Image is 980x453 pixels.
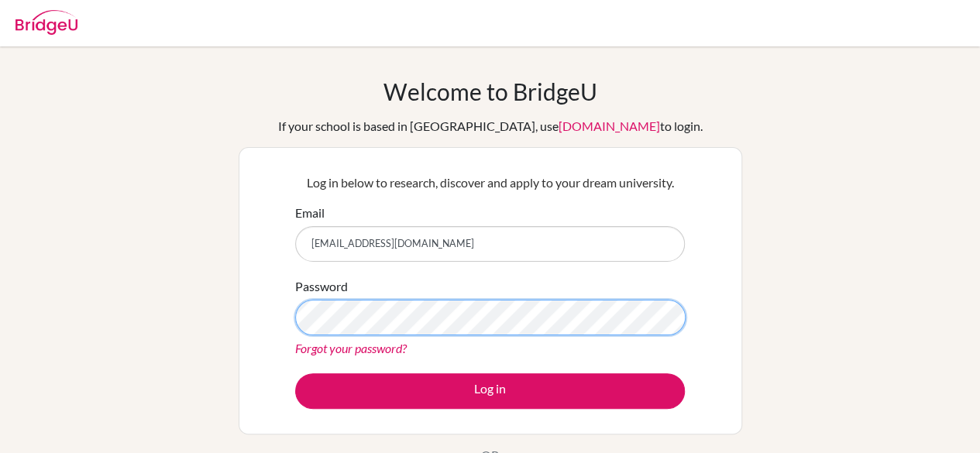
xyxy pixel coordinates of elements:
[295,341,407,355] a: Forgot your password?
[295,204,325,222] label: Email
[559,118,660,133] a: [DOMAIN_NAME]
[295,277,348,296] label: Password
[383,77,597,105] h1: Welcome to BridgeU
[295,373,685,409] button: Log in
[295,173,685,192] p: Log in below to research, discover and apply to your dream university.
[15,10,77,35] img: Bridge-U
[278,117,703,136] div: If your school is based in [GEOGRAPHIC_DATA], use to login.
